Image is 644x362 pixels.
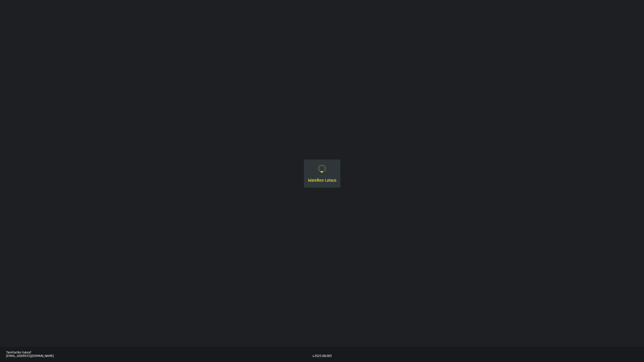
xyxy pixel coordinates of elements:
div: Tarvitsetko tukea? [6,351,312,354]
a: Tarvitsetko tukea?[EMAIL_ADDRESS][DOMAIN_NAME] [6,351,312,358]
div: 2025.08.005 [314,354,332,358]
div: [EMAIL_ADDRESS][DOMAIN_NAME] [6,354,312,358]
div: WareBee Lataus [308,178,336,184]
div: v. [312,354,314,358]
